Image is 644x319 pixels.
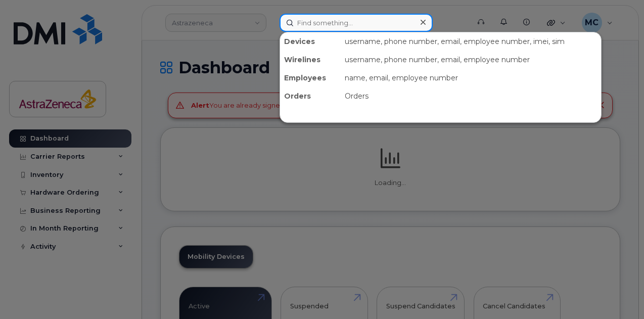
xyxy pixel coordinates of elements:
div: username, phone number, email, employee number [341,51,601,69]
div: Orders [280,87,341,105]
div: username, phone number, email, employee number, imei, sim [341,32,601,51]
div: Wirelines [280,51,341,69]
div: Orders [341,87,601,105]
div: Devices [280,32,341,51]
div: Employees [280,69,341,87]
div: name, email, employee number [341,69,601,87]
